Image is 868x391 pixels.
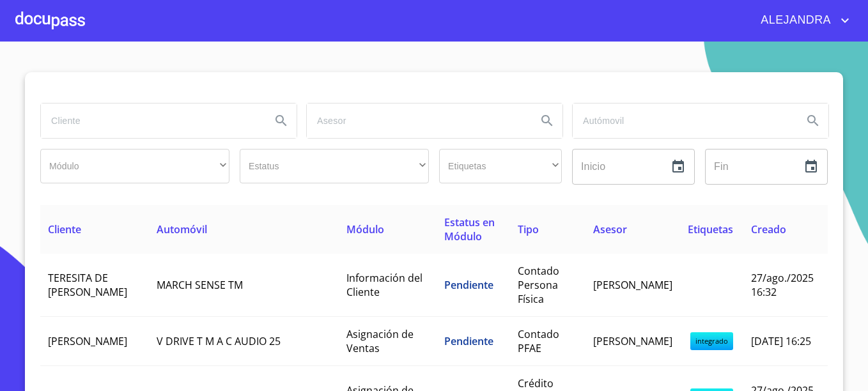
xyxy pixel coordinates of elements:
span: Pendiente [444,278,493,292]
span: Tipo [518,222,539,236]
button: Search [798,105,828,136]
span: MARCH SENSE TM [157,278,243,292]
div: ​ [439,149,562,183]
span: [DATE] 16:25 [751,334,811,348]
span: Información del Cliente [346,271,422,299]
span: Automóvil [157,222,207,236]
button: Search [266,105,297,136]
span: Asignación de Ventas [346,327,414,355]
span: Módulo [346,222,384,236]
button: account of current user [751,10,853,31]
span: [PERSON_NAME] [48,334,127,348]
span: ALEJANDRA [751,10,837,31]
span: [PERSON_NAME] [593,278,672,292]
span: Contado Persona Física [518,264,559,306]
span: Estatus en Módulo [444,215,495,243]
input: search [573,103,793,138]
input: search [307,103,527,138]
div: ​ [40,149,229,183]
span: 27/ago./2025 16:32 [751,271,814,299]
span: Creado [751,222,786,236]
span: Cliente [48,222,81,236]
div: ​ [240,149,429,183]
span: Etiquetas [688,222,733,236]
span: TERESITA DE [PERSON_NAME] [48,271,127,299]
span: Asesor [593,222,627,236]
input: search [41,103,261,138]
button: Search [532,105,562,136]
span: V DRIVE T M A C AUDIO 25 [157,334,281,348]
span: [PERSON_NAME] [593,334,672,348]
span: integrado [690,332,733,350]
span: Contado PFAE [518,327,559,355]
span: Pendiente [444,334,493,348]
